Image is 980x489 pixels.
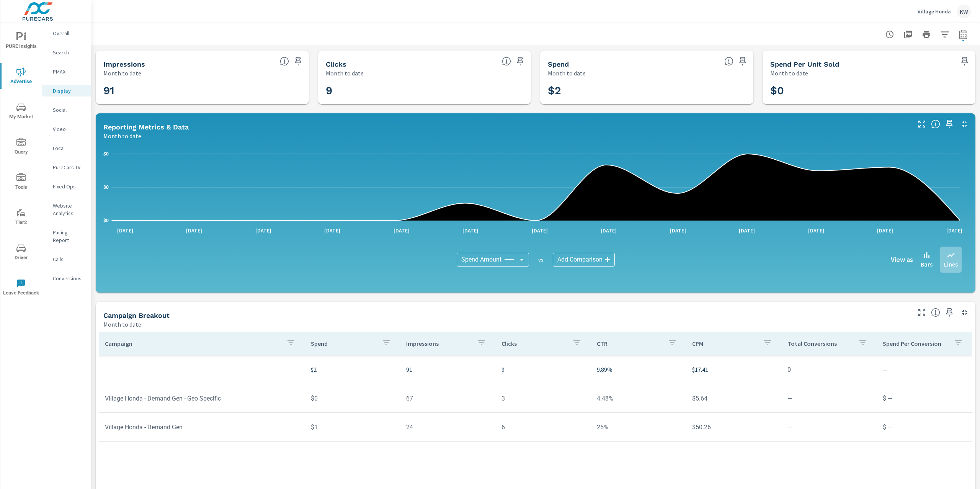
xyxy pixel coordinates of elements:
p: Spend Per Conversion [883,340,947,347]
p: Pacing Report [53,229,85,244]
p: Month to date [770,69,808,78]
p: Fixed Ops [53,183,85,190]
p: $17.41 [692,365,775,374]
td: 67 [400,389,495,408]
td: Village Honda - Demand Gen [99,417,305,437]
div: Social [42,104,91,116]
td: $ — [877,389,972,408]
span: Leave Feedback [3,279,39,298]
h5: Reporting Metrics & Data [103,123,189,131]
p: [DATE] [388,227,415,234]
h6: View as [891,256,913,263]
span: Tier2 [3,208,39,227]
span: Tools [3,173,39,192]
span: This is a summary of Display performance results by campaign. Each column can be sorted. [931,308,940,317]
div: KW [957,5,971,18]
span: Query [3,138,39,157]
h5: Impressions [103,60,145,68]
p: Lines [944,260,958,269]
td: $0 [305,389,400,408]
button: Print Report [919,27,934,42]
p: Website Analytics [53,202,85,217]
button: Minimize Widget [959,306,971,319]
div: nav menu [0,23,42,305]
h5: Campaign Breakout [103,311,170,319]
span: PURE Insights [3,32,39,51]
text: $0 [103,218,109,223]
text: $0 [103,185,109,190]
div: Website Analytics [42,200,91,219]
p: Month to date [548,69,586,78]
td: 25% [591,417,686,437]
p: [DATE] [733,227,760,234]
p: Social [53,106,85,114]
p: [DATE] [250,227,277,234]
button: Apply Filters [937,27,952,42]
div: Conversions [42,273,91,284]
td: $1 [305,417,400,437]
p: Bars [921,260,933,269]
span: Save this to your personalized report [514,55,526,67]
span: Advertise [3,67,39,86]
h3: 9 [326,84,524,97]
div: Overall [42,28,91,39]
span: Save this to your personalized report [943,306,955,319]
span: The number of times an ad was clicked by a consumer. [502,57,511,66]
div: Calls [42,253,91,265]
button: Minimize Widget [959,118,971,130]
p: $2 [311,365,394,374]
p: Month to date [103,131,141,141]
p: CTR [597,340,661,347]
p: Video [53,125,85,133]
p: PMAX [53,68,85,75]
td: 0 [781,360,877,379]
div: Search [42,47,91,58]
span: Add Comparison [557,256,603,263]
td: 3 [495,389,591,408]
h5: Spend Per Unit Sold [770,60,839,68]
p: Conversions [53,275,85,282]
p: Month to date [103,320,141,329]
h5: Spend [548,60,569,68]
span: Driver [3,244,39,262]
span: Save this to your personalized report [943,118,955,130]
p: [DATE] [181,227,207,234]
p: Overall [53,29,85,37]
p: [DATE] [526,227,553,234]
td: $5.64 [686,389,781,408]
div: Fixed Ops [42,181,91,192]
p: Impressions [406,340,471,347]
td: 6 [495,417,591,437]
h3: $2 [548,84,746,97]
p: Spend [311,340,376,347]
p: CPM [692,340,757,347]
button: "Export Report to PDF" [900,27,916,42]
p: Total Conversions [787,340,852,347]
p: [DATE] [457,227,484,234]
p: Village Honda [918,8,951,15]
td: $50.26 [686,417,781,437]
p: [DATE] [941,227,968,234]
p: Clicks [501,340,566,347]
p: vs [529,256,553,263]
p: [DATE] [665,227,691,234]
h5: Clicks [326,60,346,68]
div: Pacing Report [42,227,91,246]
p: Calls [53,255,85,263]
div: PMAX [42,66,91,77]
p: 9 [501,365,585,374]
td: Village Honda - Demand Gen - Geo Specific [99,389,305,408]
span: The number of times an ad was shown on your behalf. [280,57,289,66]
span: Understand Display data over time and see how metrics compare to each other. [931,119,940,129]
span: My Market [3,103,39,121]
button: Make Fullscreen [916,306,928,319]
div: Video [42,123,91,135]
h3: 91 [103,84,301,97]
span: Save this to your personalized report [292,55,304,67]
span: Spend Amount [461,256,501,263]
p: [DATE] [595,227,622,234]
button: Make Fullscreen [916,118,928,130]
p: Local [53,144,85,152]
td: — [781,417,877,437]
h3: $0 [770,84,968,97]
